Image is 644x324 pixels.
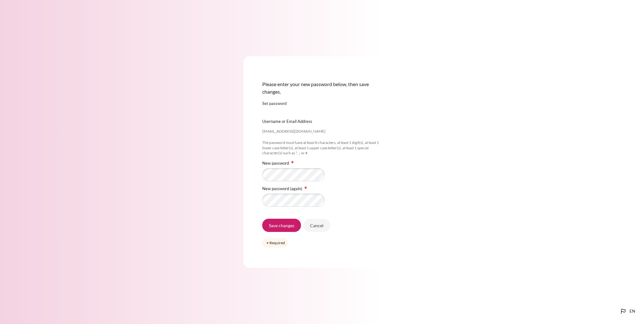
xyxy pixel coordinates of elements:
[262,101,382,107] legend: Set password
[262,238,288,248] div: Required
[262,186,302,191] label: New password (again)
[290,160,295,165] img: Required
[303,185,308,190] img: Required
[290,160,295,164] span: Required
[303,185,308,189] span: Required
[262,161,289,166] label: New password
[303,219,330,232] input: Cancel
[262,219,301,232] input: Save changes
[262,118,312,125] label: Username or Email Address
[617,305,638,318] button: Languages
[262,140,382,156] div: The password must have at least 8 characters, at least 1 digit(s), at least 1 lower case letter(s...
[262,75,382,101] div: Please enter your new password below, then save changes.
[262,129,325,134] div: [EMAIL_ADDRESS][DOMAIN_NAME]
[266,241,269,245] img: Required field
[630,308,635,315] span: en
